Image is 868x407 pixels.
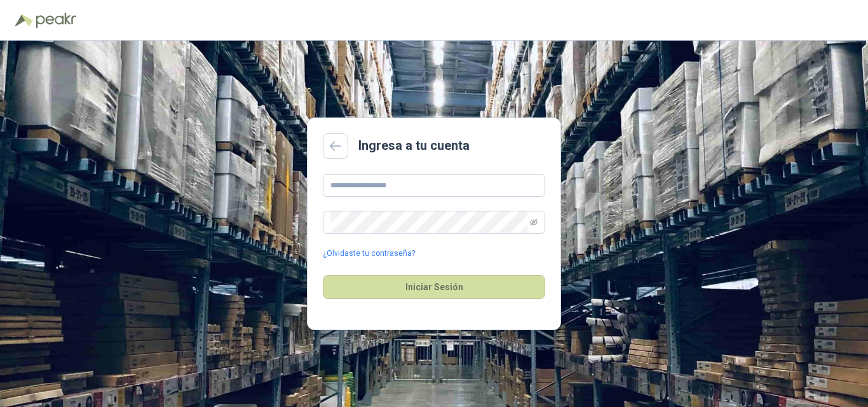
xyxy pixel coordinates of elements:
h2: Ingresa a tu cuenta [358,136,470,156]
img: Logo [15,14,33,27]
img: Peakr [36,13,76,28]
a: ¿Olvidaste tu contraseña? [323,248,415,260]
span: eye-invisible [530,218,538,226]
button: Iniciar Sesión [323,275,545,299]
